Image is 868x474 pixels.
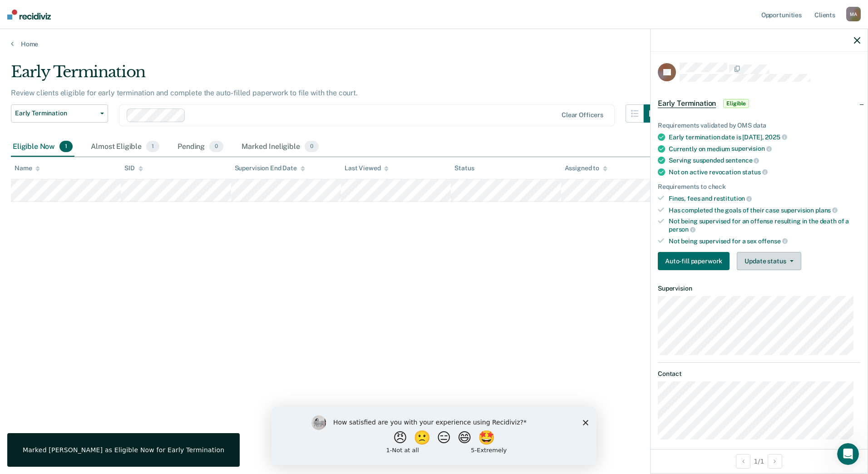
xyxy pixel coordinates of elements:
[23,446,224,454] div: Marked [PERSON_NAME] as Eligible Now for Early Termination
[846,7,861,21] div: M A
[658,252,733,270] a: Navigate to form link
[305,141,319,153] span: 0
[271,406,597,465] iframe: Survey by Kim from Recidiviz
[454,164,474,172] div: Status
[736,454,750,469] button: Previous Opportunity
[11,137,74,157] div: Eligible Now
[669,168,860,176] div: Not on active revocation
[758,237,788,245] span: offense
[725,157,759,164] span: sentence
[658,183,860,191] div: Requirements to check
[669,206,860,214] div: Has completed the goals of their case supervision
[651,449,868,473] div: 1 / 1
[723,99,749,108] span: Eligible
[658,99,716,108] span: Early Termination
[737,252,801,270] button: Update status
[124,164,143,172] div: SID
[11,89,358,97] p: Review clients eligible for early termination and complete the auto-filled paperwork to file with...
[15,164,40,172] div: Name
[669,237,860,245] div: Not being supervised for a sex
[235,164,305,172] div: Supervision End Date
[345,164,389,172] div: Last Viewed
[658,370,860,378] dt: Contact
[669,145,860,153] div: Currently on medium
[176,137,225,157] div: Pending
[669,217,860,233] div: Not being supervised for an offense resulting in the death of a
[209,141,223,153] span: 0
[837,443,859,465] iframe: Intercom live chat
[15,109,97,117] span: Early Termination
[651,89,868,118] div: Early TerminationEligible
[815,207,838,214] span: plans
[7,10,51,20] img: Recidiviz
[768,454,782,469] button: Next Opportunity
[565,164,607,172] div: Assigned to
[658,285,860,292] dt: Supervision
[11,40,857,48] a: Home
[562,111,603,119] div: Clear officers
[669,133,860,141] div: Early termination date is [DATE],
[669,226,695,233] span: person
[59,141,73,153] span: 1
[731,145,771,152] span: supervision
[89,137,161,157] div: Almost Eligible
[146,141,159,153] span: 1
[658,122,860,129] div: Requirements validated by OMS data
[658,252,730,270] button: Auto-fill paperwork
[742,168,768,176] span: status
[669,156,860,164] div: Serving suspended
[669,194,860,202] div: Fines, fees and
[11,63,662,89] div: Early Termination
[240,137,321,157] div: Marked Ineligible
[765,133,787,141] span: 2025
[714,195,752,202] span: restitution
